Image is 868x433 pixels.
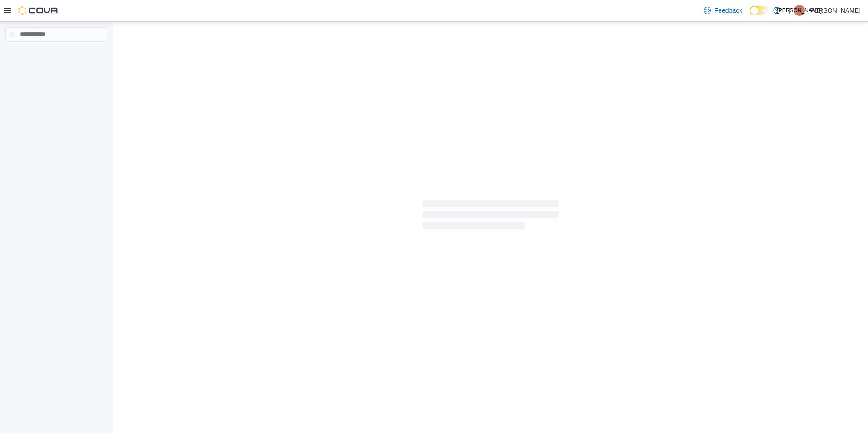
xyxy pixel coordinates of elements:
[809,5,861,16] p: [PERSON_NAME]
[5,44,107,65] nav: Complex example
[18,6,59,15] img: Cova
[423,202,559,231] span: Loading
[715,6,742,15] span: Feedback
[794,5,805,16] div: James Au
[750,6,769,15] input: Dark Mode
[777,5,822,16] span: [PERSON_NAME]
[700,1,746,20] a: Feedback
